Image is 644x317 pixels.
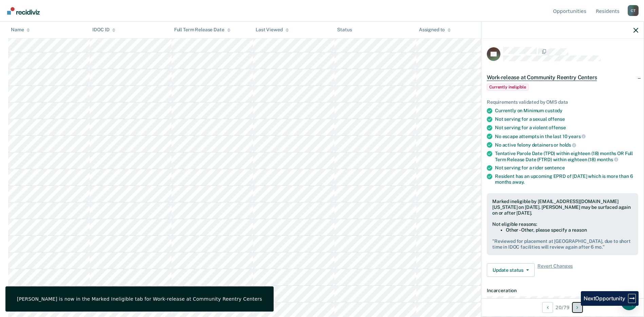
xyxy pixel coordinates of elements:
[492,238,633,250] pre: " Reviewed for placement at [GEOGRAPHIC_DATA], due to short time in IDOC facilities will review a...
[11,27,30,33] div: Name
[559,142,576,148] span: holds
[481,298,644,316] div: 20 / 79
[621,294,637,310] div: Open Intercom Messenger
[495,125,638,131] div: Not serving for a violent
[487,74,597,81] span: Work-release at Community Reentry Centers
[487,288,638,294] dt: Incarceration
[628,5,639,16] button: Profile dropdown button
[492,199,633,216] div: Marked ineligible by [EMAIL_ADDRESS][DOMAIN_NAME][US_STATE] on [DATE]. [PERSON_NAME] may be surfa...
[495,116,638,122] div: Not serving for a sexual
[542,302,553,313] button: Previous Opportunity
[495,108,638,114] div: Currently on Minimum
[487,99,638,105] div: Requirements validated by OMS data
[92,27,115,33] div: IDOC ID
[492,221,633,227] div: Not eligible reasons:
[495,173,638,185] div: Resident has an upcoming EPRD of [DATE] which is more than 6 months
[506,227,633,233] li: Other - Other, please specify a reason
[572,302,583,313] button: Next Opportunity
[549,125,566,130] span: offense
[495,165,638,171] div: Not serving for a rider
[545,108,563,113] span: custody
[419,27,451,33] div: Assigned to
[174,27,231,33] div: Full Term Release Date
[512,179,525,185] span: away.
[495,142,638,148] div: No active felony detainers or
[7,7,40,15] img: Recidiviz
[256,27,289,33] div: Last Viewed
[597,157,618,162] span: months
[481,67,644,97] div: Work-release at Community Reentry CentersCurrently ineligible
[487,84,529,90] span: Currently ineligible
[337,27,352,33] div: Status
[568,134,586,139] span: years
[548,116,565,122] span: offense
[495,133,638,139] div: No escape attempts in the last 10
[628,5,639,16] div: C T
[487,263,535,277] button: Update status
[495,151,638,162] div: Tentative Parole Date (TPD) within eighteen (18) months OR Full Term Release Date (FTRD) within e...
[17,296,262,302] div: [PERSON_NAME] is now in the Marked Ineligible tab for Work-release at Community Reentry Centers
[537,263,573,277] span: Revert Changes
[545,165,565,170] span: sentence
